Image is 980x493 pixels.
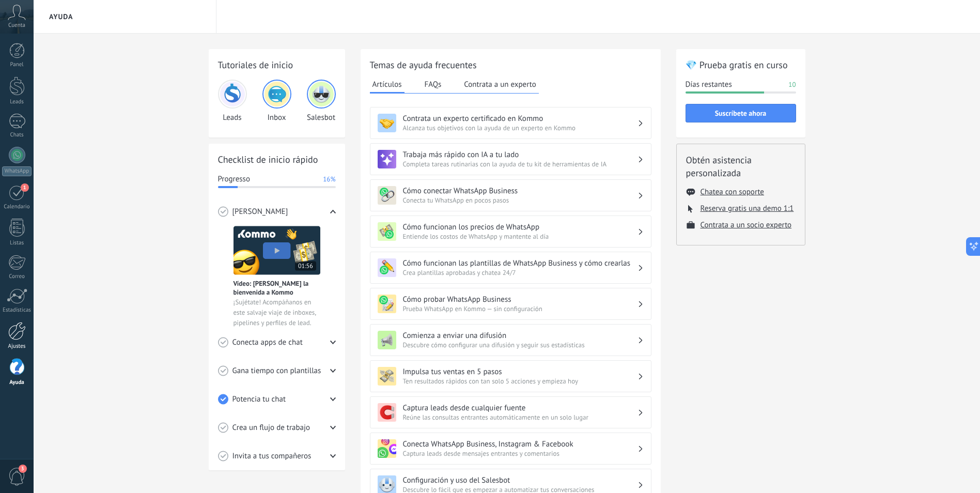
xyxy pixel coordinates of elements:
[2,240,32,246] div: Listas
[218,58,336,71] h2: Tutoriales de inicio
[686,104,796,122] button: Suscríbete ahora
[2,166,32,176] div: WhatsApp
[2,273,32,280] div: Correo
[403,268,637,277] span: Crea plantillas aprobadas y chatea 24/7
[403,196,637,205] span: Conecta tu WhatsApp en pocos pasos
[403,367,637,377] h3: Impulsa tus ventas en 5 pasos
[701,220,792,230] button: Contrata a un socio experto
[218,153,336,166] h2: Checklist de inicio rápido
[232,451,312,461] span: Invita a tus compañeros
[19,465,27,473] span: 3
[701,187,764,197] button: Chatea con soporte
[701,204,794,213] button: Reserva gratis una demo 1:1
[403,413,637,422] span: Reúne las consultas entrantes automáticamente en un solo lugar
[403,403,637,413] h3: Captura leads desde cualquier fuente
[2,132,32,138] div: Chats
[21,183,29,192] span: 1
[234,297,320,328] span: ¡Sujétate! Acompáñanos en este salvaje viaje de inboxes, pipelines y perfiles de lead.
[715,110,767,117] span: Suscríbete ahora
[422,76,444,92] button: FAQs
[218,174,250,184] span: Progresso
[2,204,32,210] div: Calendario
[403,186,637,196] h3: Cómo conectar WhatsApp Business
[461,76,538,92] button: Contrata a un experto
[403,160,637,168] span: Completa tareas rutinarias con la ayuda de tu kit de herramientas de IA
[8,22,25,29] span: Cuenta
[2,307,32,314] div: Estadísticas
[370,76,405,94] button: Artículos
[370,58,651,71] h2: Temas de ayuda frecuentes
[323,174,335,184] span: 16%
[686,153,796,179] h2: Obtén asistencia personalizada
[686,58,796,71] h2: 💎 Prueba gratis en curso
[2,99,32,105] div: Leads
[403,150,637,160] h3: Trabaja más rápido con IA a tu lado
[232,423,310,433] span: Crea un flujo de trabajo
[232,394,286,405] span: Potencia tu chat
[403,258,637,268] h3: Cómo funcionan las plantillas de WhatsApp Business y cómo crearlas
[2,343,32,350] div: Ajustes
[403,341,637,349] span: Descubre cómo configurar una difusión y seguir sus estadísticas
[403,475,637,485] h3: Configuración y uso del Salesbot
[232,366,321,376] span: Gana tiempo con plantillas
[403,439,637,449] h3: Conecta WhatsApp Business, Instagram & Facebook
[403,304,637,313] span: Prueba WhatsApp en Kommo — sin configuración
[2,61,32,68] div: Panel
[403,114,637,124] h3: Contrata un experto certificado en Kommo
[403,232,637,241] span: Entiende los costos de WhatsApp y mantente al día
[686,80,732,90] span: Días restantes
[403,222,637,232] h3: Cómo funcionan los precios de WhatsApp
[234,226,320,275] img: Meet video
[788,80,796,90] span: 10
[262,80,291,122] div: Inbox
[403,377,637,386] span: Ten resultados rápidos con tan solo 5 acciones y empieza hoy
[403,124,637,132] span: Alcanza tus objetivos con la ayuda de un experto en Kommo
[234,279,320,297] span: Vídeo: [PERSON_NAME] la bienvenida a Kommo
[403,295,637,304] h3: Cómo probar WhatsApp Business
[218,80,247,122] div: Leads
[232,207,288,217] span: [PERSON_NAME]
[232,337,303,348] span: Conecta apps de chat
[403,331,637,341] h3: Comienza a enviar una difusión
[403,449,637,458] span: Captura leads desde mensajes entrantes y comentarios
[307,80,336,122] div: Salesbot
[2,379,32,386] div: Ayuda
